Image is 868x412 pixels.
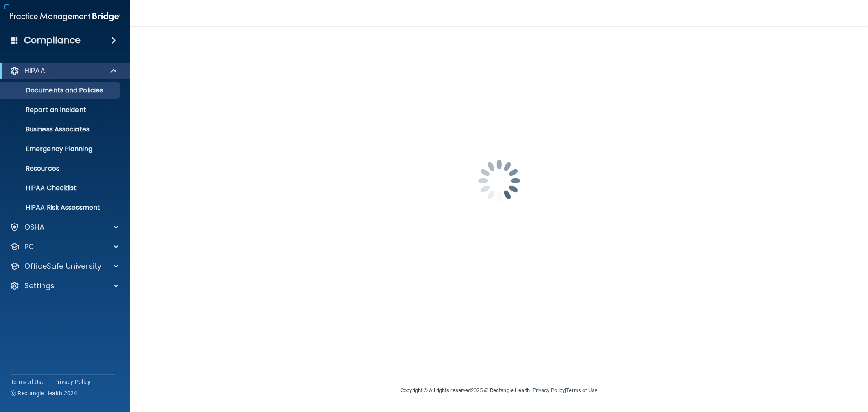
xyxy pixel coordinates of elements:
[11,378,44,386] a: Terms of Use
[24,35,81,46] h4: Compliance
[5,125,116,134] p: Business Associates
[459,140,540,221] img: spinner.e123f6fc.gif
[566,387,597,393] a: Terms of Use
[10,9,120,25] img: PMB logo
[5,86,116,94] p: Documents and Policies
[24,261,101,271] p: OfficeSafe University
[533,387,565,393] a: Privacy Policy
[10,222,118,232] a: OSHA
[24,66,45,76] p: HIPAA
[10,242,118,252] a: PCI
[10,281,118,291] a: Settings
[24,242,36,252] p: PCI
[10,261,118,271] a: OfficeSafe University
[11,389,77,397] span: Ⓒ Rectangle Health 2024
[5,106,116,114] p: Report an Incident
[5,184,116,192] p: HIPAA Checklist
[351,377,648,403] div: Copyright © All rights reserved 2025 @ Rectangle Health | |
[54,378,91,386] a: Privacy Policy
[5,204,116,212] p: HIPAA Risk Assessment
[24,222,45,232] p: OSHA
[5,164,116,173] p: Resources
[10,66,118,76] a: HIPAA
[5,145,116,153] p: Emergency Planning
[24,281,55,291] p: Settings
